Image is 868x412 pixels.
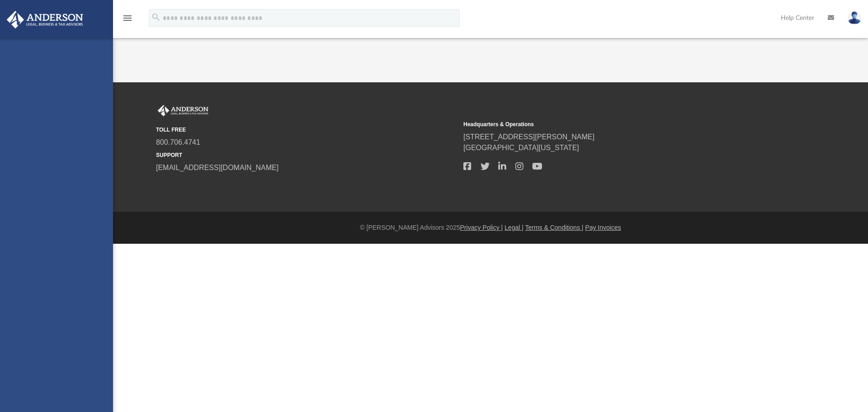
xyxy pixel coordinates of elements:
a: Terms & Conditions | [525,224,584,231]
a: [STREET_ADDRESS][PERSON_NAME] [463,133,594,141]
div: © [PERSON_NAME] Advisors 2025 [113,223,868,232]
a: [GEOGRAPHIC_DATA][US_STATE] [463,144,579,152]
a: menu [122,17,133,24]
a: Privacy Policy | [460,224,503,231]
a: Legal | [505,224,524,231]
a: Pay Invoices [585,224,621,231]
img: User Pic [848,11,861,24]
small: TOLL FREE [156,126,457,134]
a: [EMAIL_ADDRESS][DOMAIN_NAME] [156,164,278,171]
small: SUPPORT [156,151,457,159]
i: search [151,12,161,22]
i: menu [122,13,133,24]
img: Anderson Advisors Platinum Portal [156,105,210,117]
a: 800.706.4741 [156,138,200,146]
small: Headquarters & Operations [463,120,764,128]
img: Anderson Advisors Platinum Portal [4,11,86,28]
